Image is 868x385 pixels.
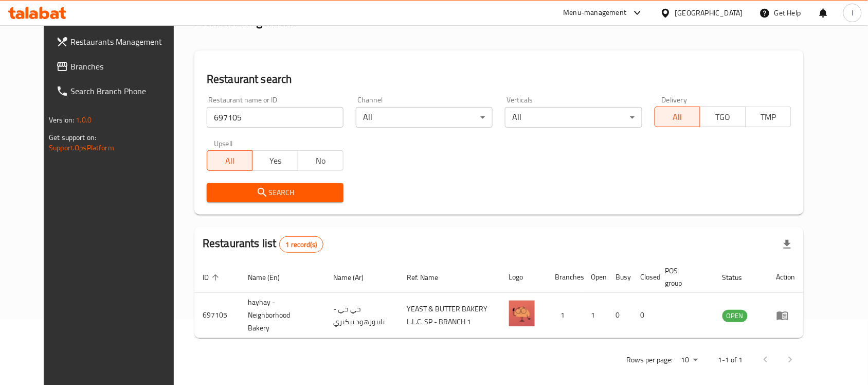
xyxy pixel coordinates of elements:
span: Status [722,271,756,284]
th: Branches [547,261,583,293]
th: Busy [608,261,632,293]
a: Restaurants Management [48,29,189,54]
button: TGO [700,107,746,127]
span: All [659,110,696,125]
button: Search [207,183,343,202]
span: TMP [750,110,787,125]
span: All [211,153,248,168]
span: Yes [257,153,294,168]
a: Support.OpsPlatform [49,141,114,154]
button: All [207,150,252,171]
span: Search Branch Phone [70,85,180,97]
td: 697105 [194,293,240,338]
span: Search [215,186,335,199]
h2: Restaurants list [203,236,323,253]
div: Rows per page: [677,353,702,368]
span: POS group [665,265,702,289]
button: TMP [746,107,791,127]
div: [GEOGRAPHIC_DATA] [675,7,743,19]
div: Menu-management [564,7,627,19]
p: 1-1 of 1 [718,354,743,366]
th: Action [768,261,804,293]
span: Branches [70,60,180,73]
td: hayhay - Neighborhood Bakery [240,293,325,338]
button: Yes [252,150,298,171]
div: Export file [775,232,800,257]
td: YEAST & BUTTER BAKERY L.L.C. SP - BRANCH 1 [399,293,501,338]
td: 1 [583,293,608,338]
span: Ref. Name [407,271,451,284]
span: Restaurants Management [70,36,180,48]
a: Search Branch Phone [48,79,189,103]
div: All [505,107,642,128]
div: All [356,107,493,128]
h2: Menu management [194,13,296,30]
span: Get support on: [49,131,96,144]
td: حي حي - نايبورهود بيكيري [325,293,399,338]
div: Menu [776,309,795,322]
img: hayhay - Neighborhood Bakery [509,301,535,326]
label: Upsell [214,140,233,147]
span: OPEN [722,310,748,322]
span: 1 record(s) [280,240,323,250]
span: No [302,153,339,168]
span: Name (En) [248,271,293,284]
span: Version: [49,113,74,127]
th: Logo [501,261,547,293]
a: Branches [48,54,189,79]
th: Open [583,261,608,293]
div: Total records count [279,236,324,253]
p: Rows per page: [627,354,673,366]
button: No [298,150,343,171]
td: 0 [608,293,632,338]
span: TGO [704,110,742,125]
th: Closed [632,261,657,293]
td: 0 [632,293,657,338]
h2: Restaurant search [207,72,791,87]
button: All [655,107,700,127]
span: ID [203,271,222,284]
table: enhanced table [194,261,804,338]
span: 1.0.0 [76,113,92,127]
span: Name (Ar) [333,271,377,284]
td: 1 [547,293,583,338]
span: l [852,7,853,19]
label: Delivery [662,96,688,103]
input: Search for restaurant name or ID.. [207,107,343,128]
